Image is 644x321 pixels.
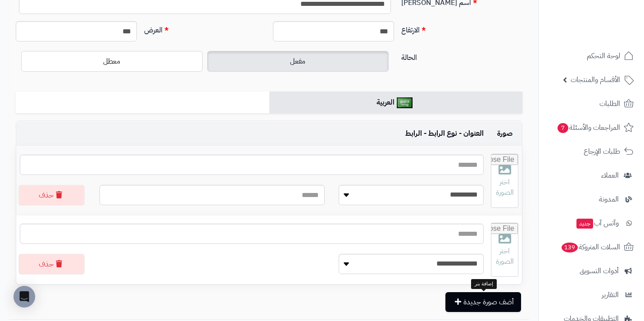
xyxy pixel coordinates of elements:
[398,21,526,36] label: الارتفاع
[544,212,639,234] a: وآتس آبجديد
[571,73,620,86] span: الأقسام والمنتجات
[599,97,620,110] span: الطلبات
[18,254,85,275] button: حذف
[601,169,619,182] span: العملاء
[141,21,269,36] label: العرض
[487,121,522,146] td: صورة
[544,165,639,186] a: العملاء
[445,292,521,312] button: أضف صورة جديدة
[544,284,639,306] a: التقارير
[557,121,620,134] span: المراجعات والأسئلة
[576,219,593,229] span: جديد
[562,243,578,252] span: 139
[471,279,497,289] div: إضافة بنر
[584,145,620,158] span: طلبات الإرجاع
[544,236,639,258] a: السلات المتروكة139
[599,193,619,206] span: المدونة
[544,260,639,282] a: أدوات التسويق
[602,289,619,301] span: التقارير
[269,92,523,114] a: العربية
[103,56,120,67] span: معطل
[544,117,639,138] a: المراجعات والأسئلة7
[576,217,619,229] span: وآتس آب
[580,265,619,277] span: أدوات التسويق
[587,50,620,62] span: لوحة التحكم
[544,141,639,162] a: طلبات الإرجاع
[397,97,413,108] img: العربية
[398,49,526,63] label: الحالة
[18,185,85,206] button: حذف
[561,241,620,253] span: السلات المتروكة
[544,93,639,115] a: الطلبات
[16,121,487,146] td: العنوان - نوع الرابط - الرابط
[544,188,639,210] a: المدونة
[290,56,305,67] span: مفعل
[558,123,568,133] span: 7
[544,45,639,67] a: لوحة التحكم
[14,286,35,307] div: Open Intercom Messenger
